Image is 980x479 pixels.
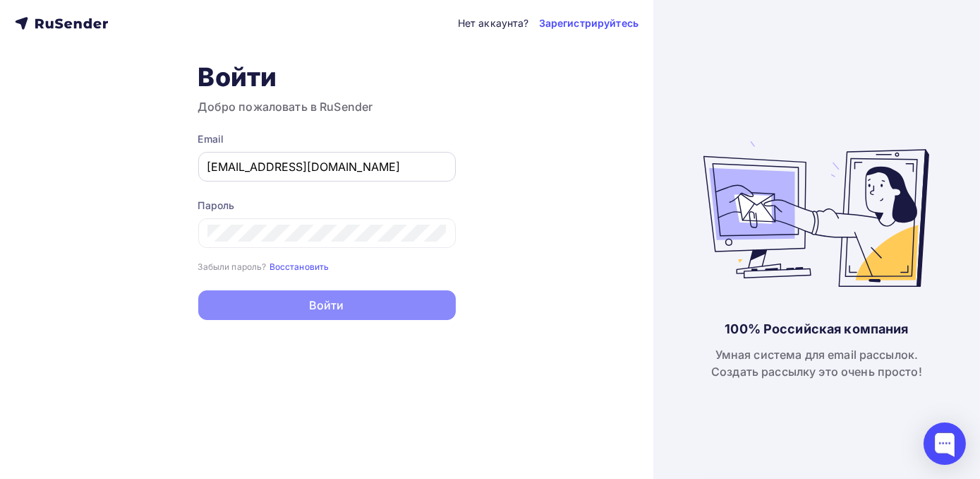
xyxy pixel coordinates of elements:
[198,132,456,146] div: Email
[270,260,329,272] a: Восстановить
[711,346,922,380] div: Умная система для email рассылок. Создать рассылку это очень просто!
[270,261,329,272] small: Восстановить
[198,61,456,93] h1: Войти
[207,158,447,175] input: Укажите свой email
[458,16,529,30] div: Нет аккаунта?
[198,98,456,115] h3: Добро пожаловать в RuSender
[198,199,456,213] div: Пароль
[198,290,456,320] button: Войти
[198,261,267,272] small: Забыли пароль?
[539,16,639,30] a: Зарегистрируйтесь
[725,321,908,338] div: 100% Российская компания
